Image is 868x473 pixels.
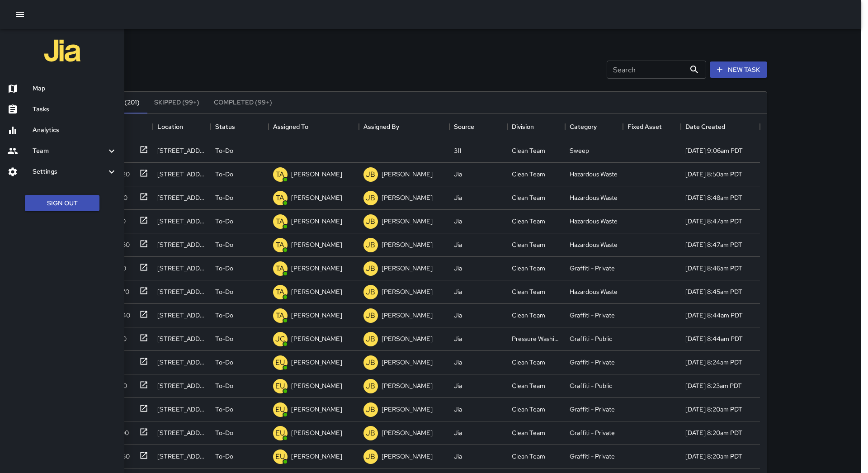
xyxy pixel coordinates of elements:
h6: Team [33,146,106,156]
img: jia-logo [44,33,80,69]
h6: Analytics [33,125,117,135]
button: Sign Out [25,195,99,212]
h6: Settings [33,167,106,177]
h6: Tasks [33,104,117,114]
h6: Map [33,84,117,94]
